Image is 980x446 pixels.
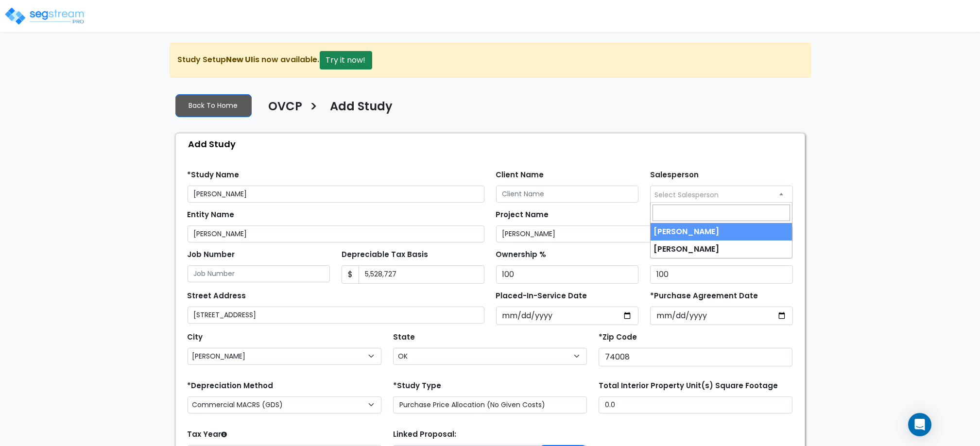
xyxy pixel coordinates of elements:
label: *Depreciation Method [188,380,274,392]
img: logo_pro_r.png [4,6,86,26]
input: Useful Life % [650,265,793,284]
label: Project Name [496,209,549,221]
label: Street Address [188,291,246,302]
label: Placed-In-Service Date [496,291,587,302]
a: Add Study [323,100,393,120]
h4: OVCP [269,100,303,116]
input: Job Number [188,265,330,282]
input: Zip Code [599,348,792,366]
label: *Zip Code [599,332,637,343]
div: Study Setup is now available. [170,43,811,78]
label: Linked Proposal: [393,429,456,440]
input: Project Name [496,225,793,242]
label: Tax Year [188,429,227,440]
input: total square foot [599,396,792,413]
h4: Add Study [330,100,393,116]
input: Ownership % [496,265,639,284]
span: $ [342,265,359,284]
label: Client Name [496,170,544,181]
h3: > [310,99,318,118]
label: Depreciable Tax Basis [342,249,428,260]
input: Client Name [496,186,639,203]
a: OVCP [261,100,303,120]
li: [PERSON_NAME] [651,223,792,240]
label: Total Interior Property Unit(s) Square Footage [599,380,778,392]
strong: New UI [226,54,254,65]
label: *Purchase Agreement Date [650,291,758,302]
input: 0.00 [359,265,484,284]
label: State [393,332,415,343]
li: [PERSON_NAME] [651,240,792,258]
label: Job Number [188,249,235,260]
label: Salesperson [650,170,699,181]
div: Open Intercom Messenger [908,413,931,436]
div: Add Study [181,134,805,154]
a: Back To Home [175,94,252,117]
input: Entity Name [188,225,484,242]
label: Entity Name [188,209,235,221]
label: *Study Name [188,170,240,181]
label: City [188,332,203,343]
label: *Study Type [393,380,441,392]
label: Ownership % [496,249,547,260]
input: Street Address [188,307,484,324]
button: Try it now! [320,51,372,69]
input: Purchase Date [650,307,793,325]
span: Select Salesperson [654,190,719,200]
input: Study Name [188,186,484,203]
